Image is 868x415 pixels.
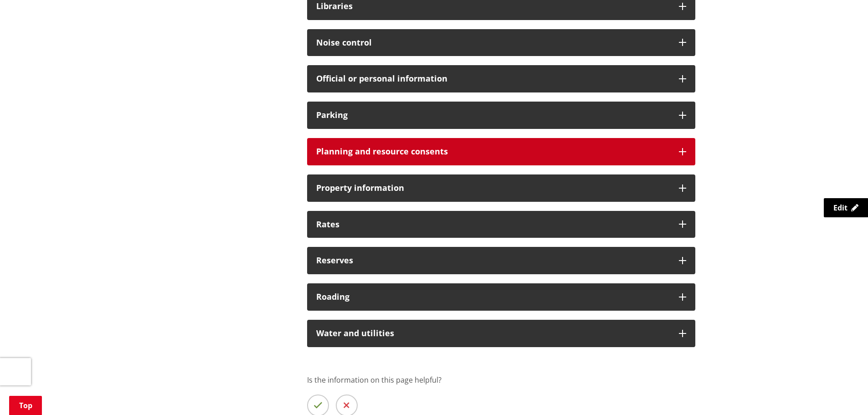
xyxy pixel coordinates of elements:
h3: Noise control [316,38,670,47]
h3: Official or personal information [316,74,670,83]
h3: Roading [316,292,670,302]
a: Top [9,396,42,415]
iframe: Messenger Launcher [826,377,859,410]
h3: Property information [316,184,670,193]
p: Is the information on this page helpful? [307,374,695,385]
h3: Parking [316,111,670,120]
h3: Libraries [316,2,670,11]
a: Edit [824,198,868,217]
h3: Water and utilities [316,329,670,338]
span: Edit [833,203,847,213]
h3: Rates [316,220,670,229]
h3: Reserves [316,256,670,265]
h3: Planning and resource consents [316,147,670,156]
